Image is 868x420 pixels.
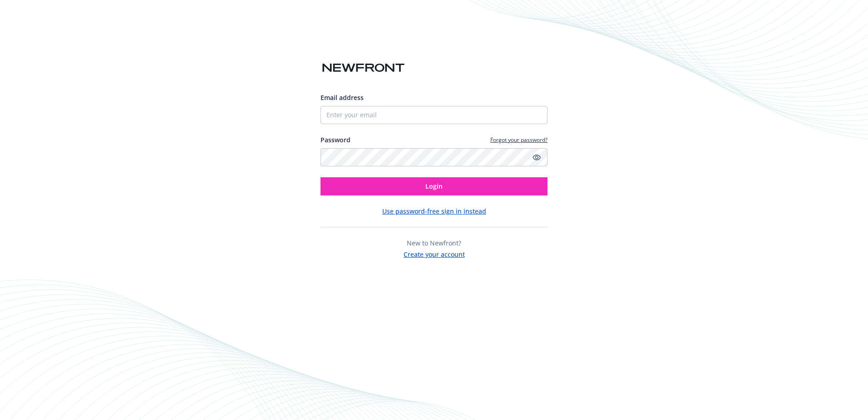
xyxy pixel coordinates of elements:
[407,239,461,247] span: New to Newfront?
[382,206,486,216] button: Use password-free sign in instead
[321,177,547,195] button: Login
[490,136,547,144] a: Forgot your password?
[321,60,406,76] img: Newfront logo
[404,248,465,259] button: Create your account
[321,148,547,166] input: Enter your password
[321,93,364,102] span: Email address
[321,135,350,145] label: Password
[425,182,443,190] span: Login
[531,152,542,163] a: Show password
[321,106,547,124] input: Enter your email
